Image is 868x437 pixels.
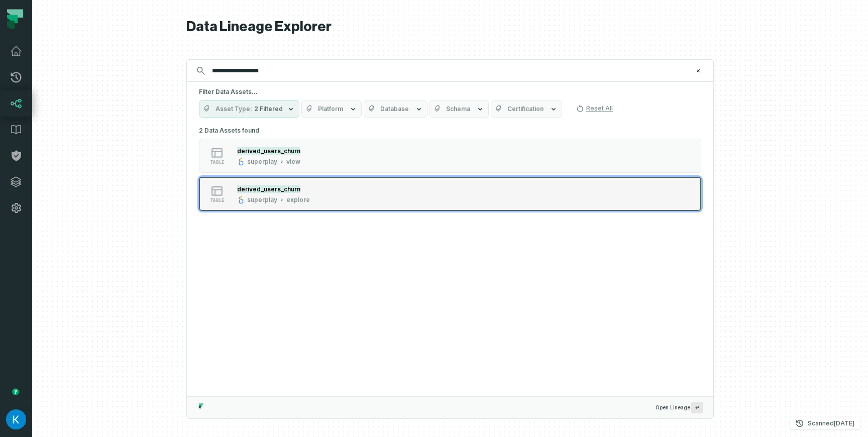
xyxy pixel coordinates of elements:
button: Schema [429,100,489,118]
span: Platform [318,105,343,113]
span: 2 Filtered [254,105,283,113]
div: superplay [247,196,277,204]
relative-time: Sep 13, 2025, 3:01 AM GMT+3 [834,419,854,427]
p: Scanned [808,418,854,428]
button: Clear search query [693,66,703,76]
button: Asset Type2 Filtered [199,100,299,118]
span: Asset Type [215,105,252,113]
span: Certification [507,105,544,113]
button: tablesuperplayview [199,139,701,173]
div: Suggestions [187,124,713,396]
img: avatar of Kosta Shougaev [6,409,26,429]
button: Certification [491,100,562,118]
span: table [210,198,224,203]
button: tablesuperplayexplore [199,177,701,211]
button: Database [364,100,427,118]
mark: derived_users_churn [237,185,300,193]
div: explore [286,196,310,204]
button: Scanned[DATE] 3:01:53 AM [790,417,860,429]
h1: Data Lineage Explorer [186,18,714,36]
div: 2 Data Assets found [199,124,701,224]
div: view [286,158,300,166]
span: Press ↵ to add a new Data Asset to the graph [691,402,703,413]
h5: Filter Data Assets... [199,88,701,96]
button: Reset All [572,100,617,117]
button: Platform [301,100,362,118]
span: Database [380,105,409,113]
span: Open Lineage [656,402,703,413]
div: Tooltip anchor [11,387,20,396]
span: Schema [446,105,470,113]
mark: derived_users_churn [237,147,300,155]
div: superplay [247,158,277,166]
span: table [210,160,224,165]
